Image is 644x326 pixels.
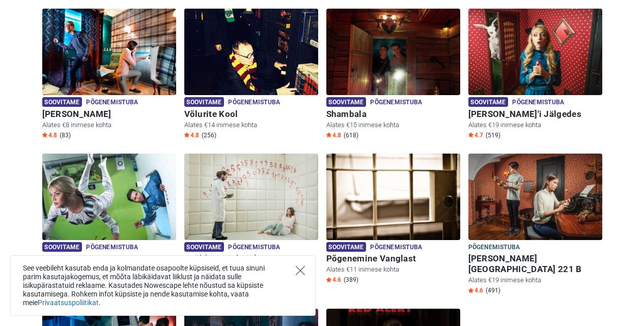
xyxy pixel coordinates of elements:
[468,121,602,130] p: Alates €19 inimese kohta
[184,253,318,264] h6: Psühhiaatriahaigla
[184,154,318,286] a: Psühhiaatriahaigla Soovitame Põgenemistuba Psühhiaatriahaigla Alates €19 inimese kohta Star4.7 (463)
[326,277,331,282] img: Star
[468,154,602,240] img: Baker Street 221 B
[468,288,473,293] img: Star
[326,253,460,264] h6: Põgenemine Vanglast
[184,97,225,107] span: Soovitame
[326,9,460,95] img: Shambala
[468,154,602,297] a: Baker Street 221 B Põgenemistuba [PERSON_NAME][GEOGRAPHIC_DATA] 221 B Alates €19 inimese kohta St...
[512,97,564,108] span: Põgenemistuba
[184,109,318,120] h6: Võlurite Kool
[468,253,602,275] h6: [PERSON_NAME][GEOGRAPHIC_DATA] 221 B
[326,154,460,240] img: Põgenemine Vanglast
[468,286,483,294] span: 4.6
[326,276,341,284] span: 4.6
[486,131,500,139] span: (519)
[42,154,176,240] img: Gravity
[468,97,509,107] span: Soovitame
[326,9,460,141] a: Shambala Soovitame Põgenemistuba Shambala Alates €15 inimese kohta Star4.8 (618)
[468,131,483,139] span: 4.7
[184,121,318,130] p: Alates €14 inimese kohta
[468,276,602,285] p: Alates €19 inimese kohta
[326,121,460,130] p: Alates €15 inimese kohta
[42,253,176,264] h6: Gravity
[326,109,460,120] h6: Shambala
[184,154,318,240] img: Psühhiaatriahaigla
[468,109,602,120] h6: [PERSON_NAME]'i Jälgedes
[42,131,57,139] span: 4.8
[42,121,176,130] p: Alates €8 inimese kohta
[344,131,358,139] span: (618)
[468,242,520,253] span: Põgenemistuba
[326,131,341,139] span: 4.8
[10,255,316,316] div: See veebileht kasutab enda ja kolmandate osapoolte küpsiseid, et tuua sinuni parim kasutajakogemu...
[326,265,460,274] p: Alates €11 inimese kohta
[38,299,99,307] a: Privaatsuspoliitikat
[326,97,367,107] span: Soovitame
[184,132,189,137] img: Star
[86,97,138,108] span: Põgenemistuba
[228,242,280,253] span: Põgenemistuba
[296,266,305,275] button: Close
[60,131,71,139] span: (83)
[42,9,176,141] a: Sherlock Holmes Soovitame Põgenemistuba [PERSON_NAME] Alates €8 inimese kohta Star4.8 (83)
[86,242,138,253] span: Põgenemistuba
[42,109,176,120] h6: [PERSON_NAME]
[326,132,331,137] img: Star
[184,131,199,139] span: 4.8
[184,242,225,252] span: Soovitame
[228,97,280,108] span: Põgenemistuba
[344,276,358,284] span: (389)
[326,242,367,252] span: Soovitame
[42,154,176,286] a: Gravity Soovitame Põgenemistuba Gravity Alates €24 inimese kohta Star4.7 (583)
[468,9,602,95] img: Alice'i Jälgedes
[486,286,500,294] span: (491)
[202,131,216,139] span: (256)
[468,9,602,141] a: Alice'i Jälgedes Soovitame Põgenemistuba [PERSON_NAME]'i Jälgedes Alates €19 inimese kohta Star4....
[370,242,422,253] span: Põgenemistuba
[184,9,318,141] a: Võlurite Kool Soovitame Põgenemistuba Võlurite Kool Alates €14 inimese kohta Star4.8 (256)
[42,9,176,95] img: Sherlock Holmes
[468,132,473,137] img: Star
[42,132,47,137] img: Star
[184,9,318,95] img: Võlurite Kool
[370,97,422,108] span: Põgenemistuba
[42,242,82,252] span: Soovitame
[42,97,82,107] span: Soovitame
[326,154,460,286] a: Põgenemine Vanglast Soovitame Põgenemistuba Põgenemine Vanglast Alates €11 inimese kohta Star4.6 ...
